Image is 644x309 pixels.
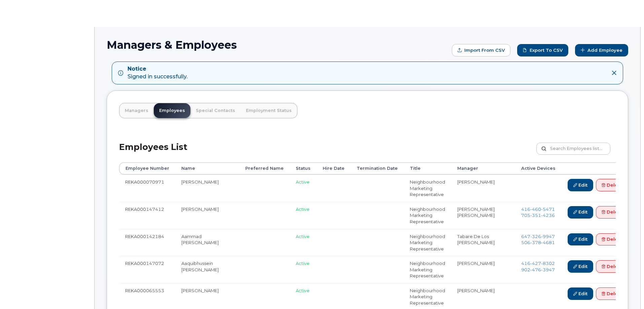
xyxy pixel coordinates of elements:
[107,39,449,51] h1: Managers & Employees
[296,261,310,266] span: Active
[521,261,555,266] span: 416
[119,175,175,202] td: REKA000070971
[175,162,239,175] th: Name
[596,233,628,246] a: Delete
[530,267,541,272] span: 476
[568,260,593,273] a: Edit
[119,202,175,229] td: REKA000147412
[568,179,593,191] a: Edit
[521,234,555,239] a: 6473269947
[296,234,310,239] span: Active
[457,212,509,219] li: [PERSON_NAME]
[596,287,628,300] a: Delete
[351,162,404,175] th: Termination Date
[521,267,555,272] span: 902
[317,162,351,175] th: Hire Date
[404,229,451,256] td: Neighbourhood Marketing Representative
[530,234,541,239] span: 326
[190,103,241,118] a: Special Contacts
[575,44,628,56] a: Add Employee
[404,175,451,202] td: Neighbourhood Marketing Representative
[517,44,568,56] a: Export to CSV
[452,44,510,56] form: Import from CSV
[541,213,555,218] span: 4236
[530,240,541,245] span: 378
[119,143,187,162] h2: Employees List
[119,162,175,175] th: Employee Number
[568,206,593,219] a: Edit
[530,213,541,218] span: 351
[128,65,187,73] strong: Notice
[521,234,555,239] span: 647
[239,162,290,175] th: Preferred Name
[128,65,187,81] div: Signed in successfully.
[296,206,310,212] span: Active
[404,162,451,175] th: Title
[404,202,451,229] td: Neighbourhood Marketing Representative
[521,261,555,266] a: 4164278302
[568,287,593,300] a: Edit
[596,260,628,273] a: Delete
[541,267,555,272] span: 3947
[175,202,239,229] td: [PERSON_NAME]
[451,162,515,175] th: Manager
[541,261,555,266] span: 8302
[521,267,555,272] a: 9024763947
[457,287,509,294] li: [PERSON_NAME]
[568,233,593,246] a: Edit
[119,256,175,283] td: REKA000147072
[457,206,509,213] li: [PERSON_NAME]
[530,206,541,212] span: 460
[521,240,555,245] a: 5063784681
[596,179,628,191] a: Delete
[119,103,154,118] a: Managers
[175,175,239,202] td: [PERSON_NAME]
[457,233,509,246] li: Tabare De Los [PERSON_NAME]
[175,229,239,256] td: Aammad [PERSON_NAME]
[521,240,555,245] span: 506
[521,206,555,212] a: 4164605471
[119,229,175,256] td: REKA000142184
[515,162,562,175] th: Active Devices
[457,179,509,185] li: [PERSON_NAME]
[404,256,451,283] td: Neighbourhood Marketing Representative
[521,213,555,218] a: 7053514236
[521,206,555,212] span: 416
[154,103,190,118] a: Employees
[241,103,297,118] a: Employment Status
[530,261,541,266] span: 427
[296,179,310,185] span: Active
[457,260,509,267] li: [PERSON_NAME]
[541,234,555,239] span: 9947
[541,240,555,245] span: 4681
[596,206,628,219] a: Delete
[175,256,239,283] td: Aaquibhussein [PERSON_NAME]
[541,206,555,212] span: 5471
[290,162,317,175] th: Status
[296,288,310,293] span: Active
[521,213,555,218] span: 705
